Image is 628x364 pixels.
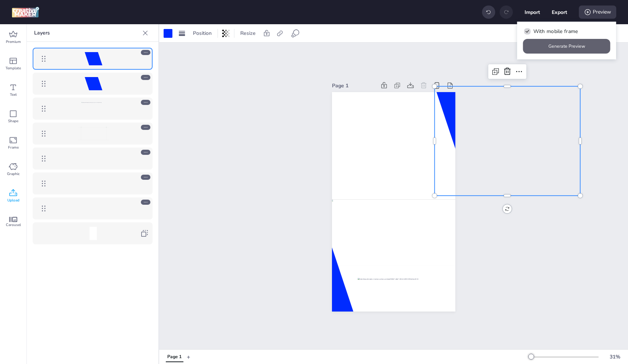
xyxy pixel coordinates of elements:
div: blob:https://creative-maker.wortise.com/48fb8bcf-4bb5-436f-9b0a-4d92d258ddc2 [33,172,153,194]
span: Premium [6,39,21,45]
button: + [187,350,190,363]
img: logo Creative Maker [12,7,39,18]
span: With mobile frame [533,28,578,35]
button: Import [525,4,540,20]
p: Layers [34,24,139,42]
div: Tabs [162,350,187,363]
div: blob:https://creative-maker.wortise.com/4d36c4e4-85e8-4c8d-92a5-8c2cc6132791 [33,197,153,219]
span: Frame [8,145,19,150]
div: 31 % [606,353,624,361]
div: Page 1 [167,354,182,360]
div: Page 1 [332,82,376,90]
span: Template [6,65,21,71]
div: blob:https://creative-maker.wortise.com/4c404892-1f0c-4287-8290-ecac26f682ee [33,98,153,120]
span: Resize [239,29,257,37]
span: Position [191,29,213,37]
div: Preview [579,6,616,19]
span: Shape [8,118,18,124]
span: Graphic [7,171,20,177]
span: Upload [7,197,19,203]
span: Text [10,92,17,98]
span: Carousel [6,222,21,228]
button: Export [552,4,567,20]
button: Generate Preview [523,39,610,54]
